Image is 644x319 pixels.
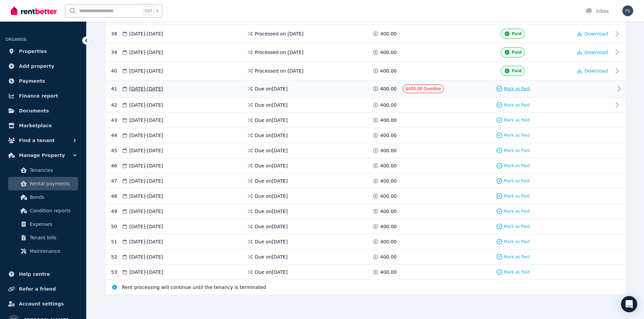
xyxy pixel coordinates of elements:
span: 400.00 [380,208,397,215]
span: Mark as Paid [504,86,530,91]
span: Processed on [DATE] [255,30,304,37]
span: Ctrl [143,6,153,15]
img: Prasanth Somanathan Laila [622,5,633,16]
span: Mark as Paid [504,269,530,275]
span: 400.00 [380,68,397,74]
div: 44 [111,132,121,139]
span: Expenses [30,220,75,228]
div: 46 [111,162,121,169]
button: Download [577,30,608,37]
span: Manage Property [19,151,65,159]
span: Due on [DATE] [255,223,288,230]
span: Due on [DATE] [255,208,288,215]
div: 48 [111,193,121,200]
div: 42 [111,102,121,108]
div: 40 [111,66,121,76]
a: Maintenance [8,244,78,258]
span: [DATE] - [DATE] [129,208,163,215]
a: Tenancies [8,163,78,177]
div: 51 [111,238,121,245]
span: [DATE] - [DATE] [129,102,163,108]
div: 39 [111,47,121,57]
div: Open Intercom Messenger [621,296,637,312]
span: [DATE] - [DATE] [129,49,163,56]
button: Find a tenant [5,134,81,147]
span: Due on [DATE] [255,102,288,108]
a: Finance report [5,89,81,103]
div: 53 [111,269,121,275]
span: Finance report [19,92,58,100]
a: Refer a friend [5,282,81,296]
span: [DATE] - [DATE] [129,269,163,275]
span: Bonds [30,193,75,201]
span: Properties [19,47,47,55]
span: Maintenance [30,247,75,255]
span: Mark as Paid [504,178,530,184]
span: 400.00 [380,117,397,124]
span: Mark as Paid [504,133,530,138]
span: Mark as Paid [504,148,530,153]
span: Mark as Paid [504,254,530,260]
a: Documents [5,104,81,117]
span: 400.00 [380,223,397,230]
span: [DATE] - [DATE] [129,193,163,200]
span: Refer a friend [19,285,56,293]
span: Paid [512,68,522,74]
span: 400.00 [380,49,397,56]
span: Due on [DATE] [255,254,288,260]
span: 400.00 [380,254,397,260]
span: [DATE] - [DATE] [129,238,163,245]
span: [DATE] - [DATE] [129,162,163,169]
span: Account settings [19,300,64,308]
a: Account settings [5,297,81,311]
div: 45 [111,147,121,154]
div: 49 [111,208,121,215]
span: 400.00 [380,132,397,139]
span: Due on [DATE] [255,162,288,169]
span: [DATE] - [DATE] [129,178,163,184]
span: 400.00 [380,147,397,154]
span: Download [585,68,608,74]
span: Processed on [DATE] [255,49,304,56]
span: Tenant bills [30,234,75,242]
span: Due on [DATE] [255,269,288,275]
span: Help centre [19,270,50,278]
a: Tenant bills [8,231,78,244]
span: Download [585,31,608,36]
span: Paid [512,31,522,36]
span: 400.00 [380,269,397,275]
span: Due on [DATE] [255,193,288,200]
button: Manage Property [5,149,81,162]
span: $400.00 Overdue [406,86,441,91]
span: Due on [DATE] [255,85,288,92]
span: Marketplace [19,122,52,130]
div: 47 [111,178,121,184]
div: 52 [111,254,121,260]
a: Help centre [5,267,81,281]
a: Rental payments [8,177,78,190]
span: Mark as Paid [504,102,530,108]
span: Processed on [DATE] [255,68,304,74]
span: [DATE] - [DATE] [129,132,163,139]
span: Due on [DATE] [255,238,288,245]
span: [DATE] - [DATE] [129,147,163,154]
div: 41 [111,84,121,93]
span: Download [585,50,608,55]
span: 400.00 [380,102,397,108]
span: Paid [512,50,522,55]
span: Mark as Paid [504,239,530,244]
span: Tenancies [30,166,75,174]
a: Expenses [8,217,78,231]
span: Rent processing will continue until the tenancy is terminated [122,284,266,291]
span: 400.00 [380,178,397,184]
button: Download [577,49,608,56]
span: 400.00 [380,193,397,200]
span: Mark as Paid [504,163,530,168]
img: RentBetter [11,6,57,16]
a: Add property [5,59,81,73]
span: Mark as Paid [504,224,530,229]
span: Condition reports [30,207,75,215]
span: Add property [19,62,54,70]
span: 400.00 [380,238,397,245]
button: Download [577,68,608,74]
